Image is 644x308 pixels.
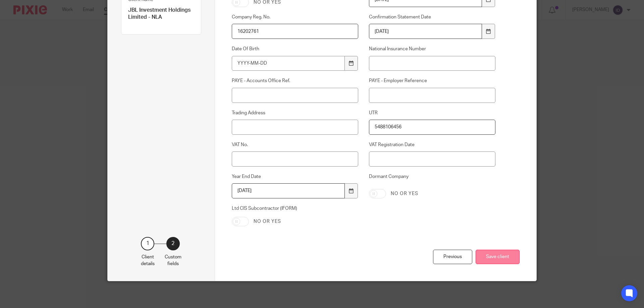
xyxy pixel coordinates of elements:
[232,183,345,198] input: YYYY-MM-DD
[369,141,496,148] label: VAT Registration Date
[128,7,194,21] p: JBL Investment Holdings Limited - NLA
[232,46,359,52] label: Date Of Birth
[141,237,154,250] div: 1
[166,237,180,250] div: 2
[254,218,281,225] label: No or yes
[141,254,155,267] p: Client details
[232,56,345,71] input: YYYY-MM-DD
[433,250,472,264] div: Previous
[391,190,418,197] label: No or yes
[232,110,359,116] label: Trading Address
[232,14,359,20] label: Company Reg. No.
[369,173,496,184] label: Dormant Company
[369,14,496,20] label: Confirmation Statement Date
[232,77,359,84] label: PAYE - Accounts Office Ref.
[165,254,181,267] p: Custom fields
[369,24,482,39] input: YYYY-MM-DD
[369,110,496,116] label: UTR
[232,205,359,212] label: Ltd CIS Subcontractor (IFORM)
[232,141,359,148] label: VAT No.
[369,77,496,84] label: PAYE - Employer Reference
[476,250,520,264] button: Save client
[369,46,496,52] label: National Insurance Number
[232,173,359,180] label: Year End Date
